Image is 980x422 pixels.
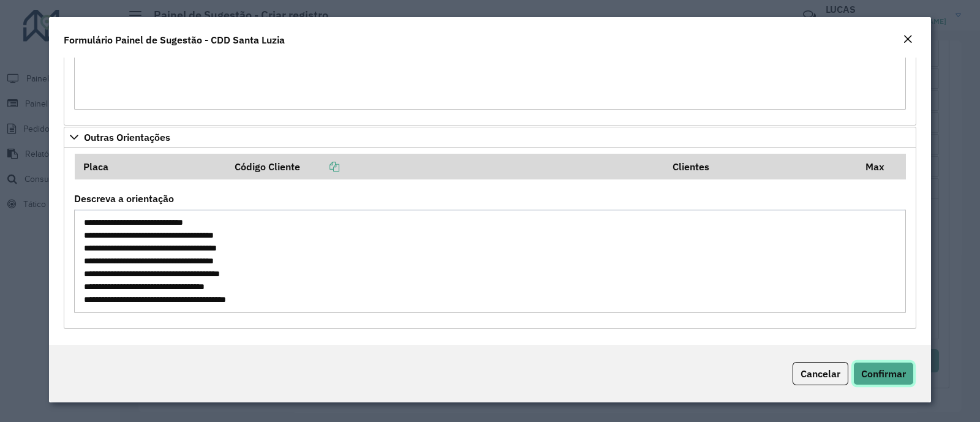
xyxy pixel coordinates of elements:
button: Confirmar [853,362,914,385]
th: Max [857,154,906,179]
em: Fechar [903,34,913,44]
a: Outras Orientações [64,127,916,148]
th: Placa [75,154,227,179]
span: Outras Orientações [84,132,170,142]
span: Cancelar [801,367,840,380]
th: Clientes [664,154,857,179]
span: Confirmar [861,367,906,380]
th: Código Cliente [227,154,665,179]
button: Close [899,32,916,48]
a: Copiar [300,160,339,173]
button: Cancelar [793,362,848,385]
h4: Formulário Painel de Sugestão - CDD Santa Luzia [64,32,285,47]
label: Descreva a orientação [74,191,174,206]
div: Outras Orientações [64,148,916,329]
